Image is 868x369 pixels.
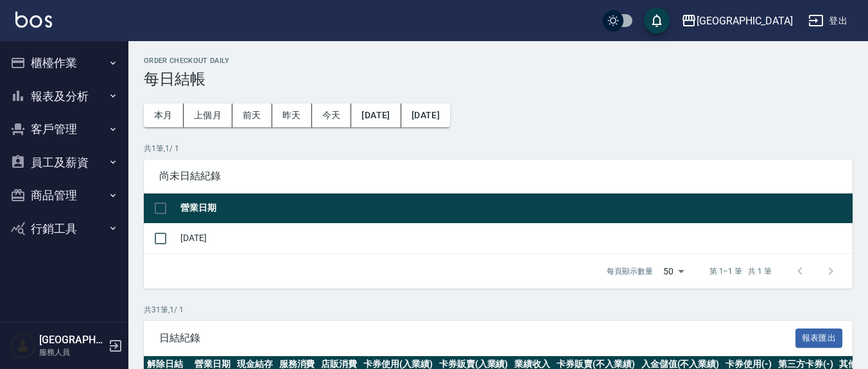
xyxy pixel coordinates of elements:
button: 昨天 [272,104,312,127]
p: 每頁顯示數量 [607,265,653,277]
button: 本月 [144,104,184,127]
a: 報表匯出 [795,331,843,343]
button: 櫃檯作業 [5,46,123,80]
h2: Order checkout daily [144,57,853,65]
img: Person [10,333,36,359]
span: 尚未日結紀錄 [159,170,837,183]
button: 行銷工具 [5,212,123,246]
button: [DATE] [401,104,450,127]
button: 報表及分析 [5,80,123,113]
button: 今天 [312,104,352,127]
button: 客戶管理 [5,113,123,146]
button: 登出 [803,9,853,33]
button: save [644,8,670,33]
p: 共 31 筆, 1 / 1 [144,304,853,316]
div: 50 [658,254,689,289]
p: 服務人員 [39,346,105,358]
img: Logo [15,12,52,28]
button: 上個月 [184,104,232,127]
h5: [GEOGRAPHIC_DATA] [39,334,105,346]
h3: 每日結帳 [144,70,853,88]
button: 前天 [232,104,272,127]
button: [GEOGRAPHIC_DATA] [676,8,798,34]
td: [DATE] [177,223,853,253]
span: 日結紀錄 [159,332,795,345]
p: 共 1 筆, 1 / 1 [144,143,853,154]
button: [DATE] [351,104,401,127]
button: 報表匯出 [795,328,843,348]
p: 第 1–1 筆 共 1 筆 [709,265,772,277]
div: [GEOGRAPHIC_DATA] [697,13,793,29]
button: 商品管理 [5,179,123,212]
button: 員工及薪資 [5,146,123,179]
th: 營業日期 [177,194,853,224]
